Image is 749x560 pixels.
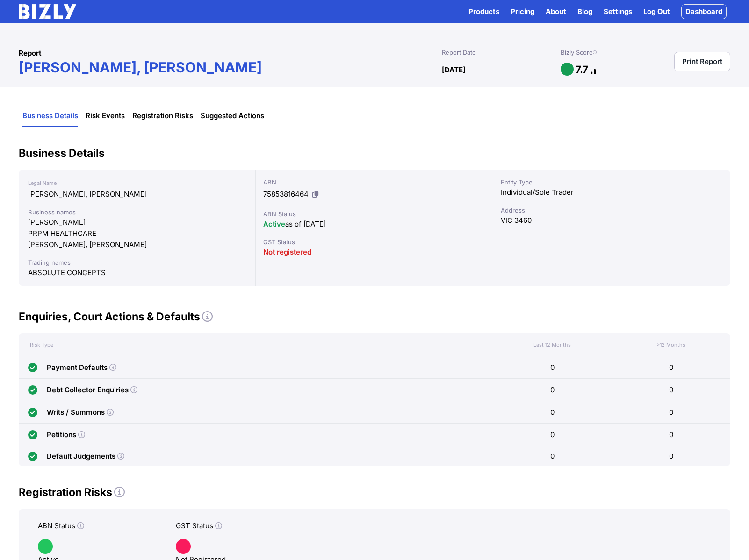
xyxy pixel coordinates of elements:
[19,146,730,161] h2: Business Details
[612,379,730,401] div: 0
[533,341,571,348] span: Last 12 Months
[28,207,246,217] div: Business names
[501,177,722,187] div: Entity Type
[47,451,115,462] div: Default Judgements
[28,177,246,189] div: Legal Name
[493,401,612,423] div: 0
[612,446,730,466] div: 0
[263,219,485,230] div: as of [DATE]
[643,6,670,17] a: Log Out
[38,520,160,532] div: ABN Status
[28,189,246,200] div: [PERSON_NAME], [PERSON_NAME]
[47,362,108,373] div: Payment Defaults
[28,258,246,267] div: Trading names
[511,6,534,17] a: Pricing
[674,52,730,71] a: Print Report
[493,424,612,446] div: 0
[28,239,246,250] div: [PERSON_NAME], [PERSON_NAME]
[468,6,499,17] button: Products
[263,190,309,198] span: 75853816464
[442,64,545,76] div: [DATE]
[28,217,246,228] div: [PERSON_NAME]
[132,106,193,127] a: Registration Risks
[28,267,246,278] div: ABSOLUTE CONCEPTS
[576,63,588,76] h1: 7.7
[47,384,129,396] div: Debt Collector Enquiries
[263,237,485,247] div: GST Status
[47,429,76,440] div: Petitions
[442,48,545,57] div: Report Date
[19,48,434,59] div: Report
[28,228,246,239] div: PRPM HEALTHCARE
[263,248,311,256] span: Not registered
[501,187,722,198] div: Individual/Sole Trader
[681,4,727,19] a: Dashboard
[19,59,434,76] h1: [PERSON_NAME], [PERSON_NAME]
[493,446,612,466] div: 0
[86,106,125,127] a: Risk Events
[201,106,264,127] a: Suggested Actions
[176,520,298,532] div: GST Status
[263,220,285,228] span: Active
[604,6,632,17] a: Settings
[19,341,493,348] div: Risk Type
[47,407,105,418] div: Writs / Summons
[561,48,603,57] div: Bizly Score
[612,424,730,446] div: 0
[501,215,722,226] div: VIC 3460
[493,379,612,401] div: 0
[19,485,730,500] h2: Registration Risks
[263,209,485,219] div: ABN Status
[612,356,730,378] div: 0
[501,206,722,215] div: Address
[493,356,612,378] div: 0
[22,106,78,127] a: Business Details
[19,309,730,324] h2: Enquiries, Court Actions & Defaults
[612,401,730,423] div: 0
[655,341,687,348] span: >12 Months
[577,6,592,17] a: Blog
[546,6,566,17] a: About
[263,177,485,187] div: ABN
